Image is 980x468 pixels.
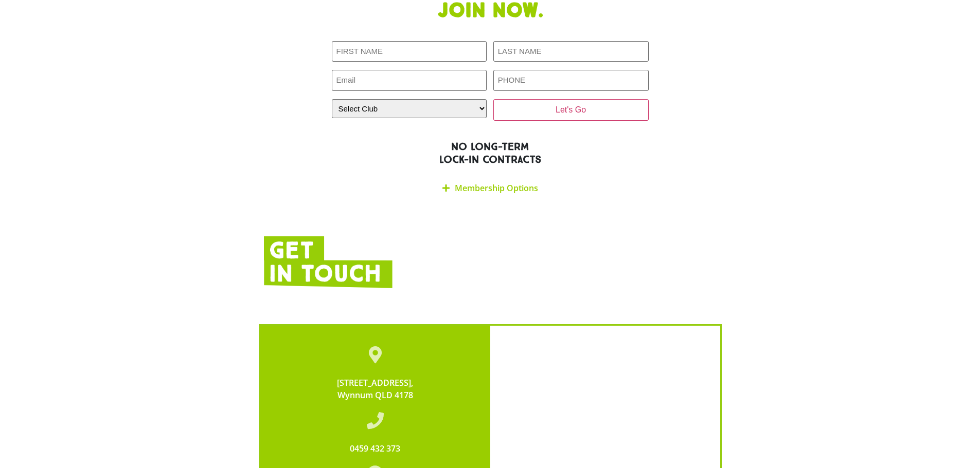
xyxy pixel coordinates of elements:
[264,140,717,166] h2: NO LONG-TERM LOCK-IN CONTRACTS
[350,443,400,454] a: 0459 432 373
[455,182,538,194] a: Membership Options
[493,41,649,62] input: LAST NAME
[337,377,413,401] a: [STREET_ADDRESS],Wynnum QLD 4178
[493,99,649,121] input: Let's Go
[332,41,487,62] input: FIRST NAME
[332,176,649,200] div: Membership Options
[493,70,649,91] input: PHONE
[332,70,487,91] input: Email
